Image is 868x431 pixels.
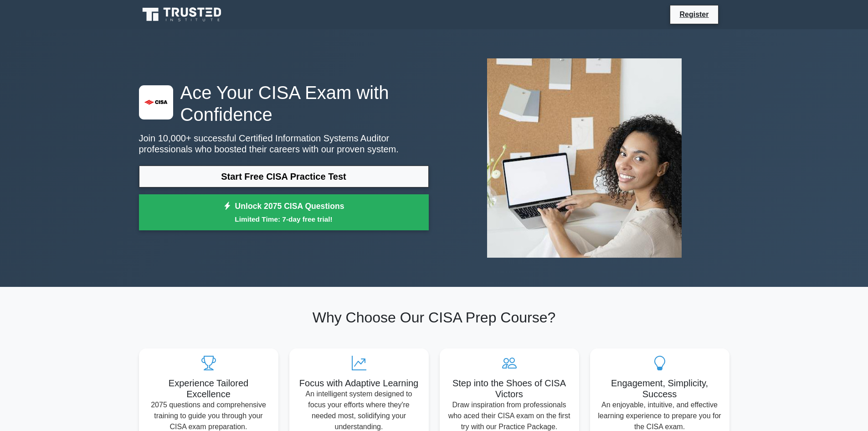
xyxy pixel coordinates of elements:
[139,194,429,231] a: Unlock 2075 CISA QuestionsLimited Time: 7-day free trial!
[597,378,722,400] h5: Engagement, Simplicity, Success
[674,9,714,20] a: Register
[447,378,572,400] h5: Step into the Shoes of CISA Victors
[146,378,271,400] h5: Experience Tailored Excellence
[139,133,429,155] p: Join 10,000+ successful Certified Information Systems Auditor professionals who boosted their car...
[139,82,429,125] h1: Ace Your CISA Exam with Confidence
[139,166,429,187] a: Start Free CISA Practice Test
[139,309,729,326] h2: Why Choose Our CISA Prep Course?
[150,214,417,224] small: Limited Time: 7-day free trial!
[297,378,421,389] h5: Focus with Adaptive Learning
